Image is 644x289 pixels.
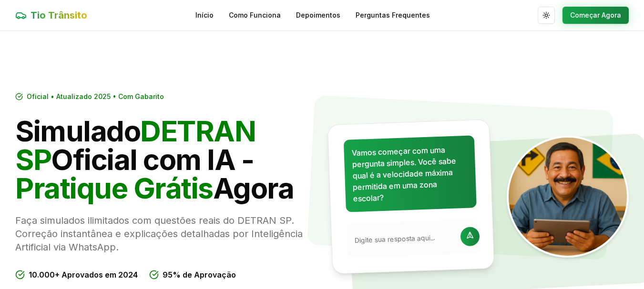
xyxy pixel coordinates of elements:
button: Começar Agora [562,7,629,24]
img: Tio Trânsito [507,136,629,258]
a: Perguntas Frequentes [356,10,430,20]
a: Início [195,10,214,20]
p: Vamos começar com uma pergunta simples. Você sabe qual é a velocidade máxima permitida em uma zon... [351,143,469,204]
a: Tio Trânsito [15,9,87,22]
span: 10.000+ Aprovados em 2024 [29,269,138,280]
span: DETRAN SP [15,114,256,177]
span: Tio Trânsito [31,9,87,22]
a: Como Funciona [229,10,281,20]
p: Faça simulados ilimitados com questões reais do DETRAN SP. Correção instantânea e explicações det... [15,214,315,254]
span: Oficial • Atualizado 2025 • Com Gabarito [27,92,164,101]
input: Digite sua resposta aqui... [354,232,455,245]
span: Pratique Grátis [15,171,213,205]
h1: Simulado Oficial com IA - Agora [15,117,315,202]
a: Depoimentos [296,10,340,20]
span: 95% de Aprovação [163,269,236,280]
